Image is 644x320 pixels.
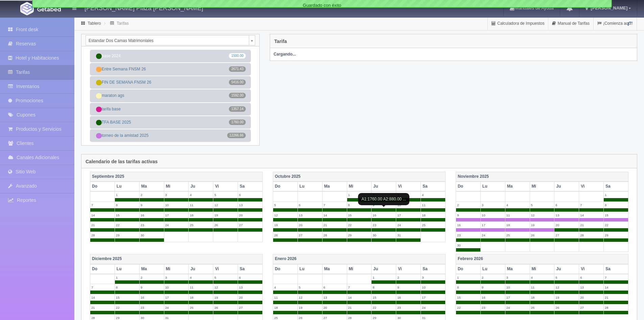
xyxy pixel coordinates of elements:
th: Mi [164,182,189,191]
label: 30 [456,242,480,249]
th: Vi [396,264,421,274]
th: Ju [189,182,213,191]
label: 1 [372,274,396,281]
label: 9 [481,284,505,291]
label: 30 [372,232,396,238]
span: 2671.43 [229,66,246,72]
label: 2 [396,274,421,281]
label: 6 [579,274,603,281]
label: 3 [421,274,445,281]
label: 12 [298,294,322,301]
label: 3 [481,202,505,208]
label: 10 [164,202,189,208]
label: 21 [90,222,115,228]
th: Ju [189,264,213,274]
label: 20 [579,294,603,301]
label: 6 [554,202,579,208]
label: 1 [347,192,372,198]
th: Vi [396,182,421,191]
label: 14 [90,212,115,218]
span: 1592.00 [229,93,246,98]
a: base 20241500.00 [90,50,251,62]
label: 5 [213,192,238,198]
label: 23 [372,222,396,228]
th: Ma [322,182,347,191]
label: 5 [213,274,238,281]
label: 19 [530,222,554,228]
label: 16 [372,212,396,218]
label: 16 [481,294,505,301]
label: 1 [115,192,139,198]
label: 24 [481,232,505,238]
label: 1 [604,192,628,198]
label: 10 [421,284,445,291]
label: 7 [323,202,347,208]
a: FIN DE SEMANA FNSM 265416.00 [90,76,251,89]
label: 23 [456,232,480,238]
th: Mi [530,182,554,191]
label: 21 [579,222,603,228]
label: 11 [530,284,554,291]
label: 25 [189,304,213,311]
label: 13 [298,212,322,218]
th: Do [273,182,297,191]
th: Do [456,182,480,191]
th: Sa [421,264,446,274]
label: 24 [396,222,421,228]
label: 3 [505,274,530,281]
label: 1 [456,274,480,281]
label: 21 [90,304,115,311]
label: 8 [372,284,396,291]
label: 6 [238,192,262,198]
a: Tarifas [117,21,128,26]
label: 19 [298,304,322,311]
th: Febrero 2026 [456,254,628,264]
label: 21 [323,222,347,228]
label: 27 [579,304,603,311]
label: 7 [90,284,115,291]
span: Guardado con éxito [303,3,341,8]
label: 13 [323,294,347,301]
label: 25 [530,304,554,311]
a: Entre Semana FNSM 262671.43 [90,63,251,76]
a: Calculadora de Impuestos [488,17,548,30]
label: 26 [530,232,554,238]
img: Getabed [20,2,34,15]
label: 3 [164,192,189,198]
label: 5 [273,202,297,208]
a: torneo de la amistad 202512266.66 [90,129,251,142]
label: 17 [421,294,445,301]
th: Mi [347,182,372,191]
label: 16 [456,222,480,228]
th: Vi [579,182,604,191]
label: 9 [396,284,421,291]
label: 17 [505,294,530,301]
label: 25 [189,222,213,228]
label: 17 [164,294,189,301]
label: 25 [505,232,530,238]
label: 22 [115,304,139,311]
label: 20 [323,304,347,311]
th: Enero 2026 [273,254,445,264]
h4: Tarifa [274,39,287,44]
label: 23 [140,304,164,311]
label: 15 [372,294,396,301]
th: Do [90,264,115,274]
th: Do [90,182,115,191]
th: Ju [372,264,396,274]
th: Octubre 2025 [273,172,445,182]
th: Ma [139,264,164,274]
label: 19 [213,294,238,301]
label: 29 [115,232,139,238]
label: 14 [347,294,372,301]
span: 1760.00 [229,120,246,125]
label: 16 [140,294,164,301]
label: 23 [140,222,164,228]
label: 24 [164,304,189,311]
label: 4 [273,284,297,291]
label: 27 [298,232,322,238]
label: 22 [115,222,139,228]
label: 4 [530,274,554,281]
label: 15 [115,212,139,218]
span: Estandar Dos Camas Matrimoniales [89,36,246,46]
